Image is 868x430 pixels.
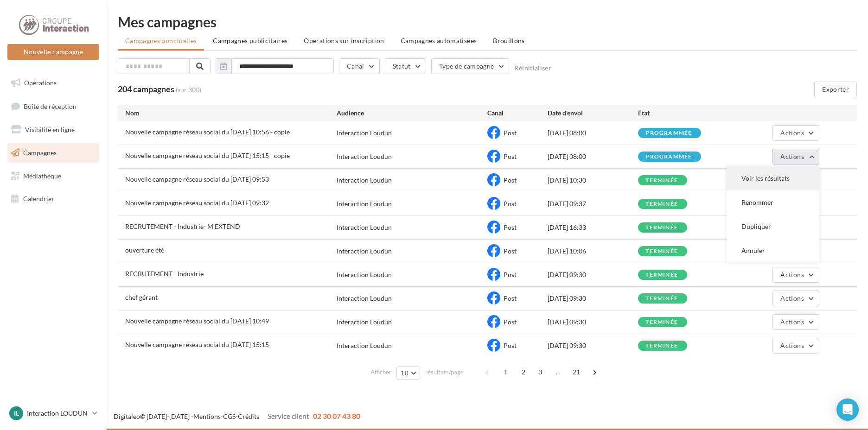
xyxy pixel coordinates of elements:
span: 21 [569,365,584,379]
a: Digitaleo [114,412,140,420]
div: [DATE] 09:30 [548,294,638,303]
span: Nouvelle campagne réseau social du 10-07-2025 10:49 [125,317,269,325]
span: RECRUTEMENT - Industrie- M EXTEND [125,222,240,230]
span: Opérations [24,79,57,87]
span: Campagnes publicitaires [213,37,287,44]
div: Mes campagnes [118,15,857,29]
div: Interaction Loudun [337,199,392,209]
span: Actions [780,294,804,302]
div: terminée [645,225,678,231]
a: Crédits [238,412,259,420]
button: 10 [396,367,420,379]
span: 3 [533,365,548,379]
div: Open Intercom Messenger [836,398,859,421]
a: CGS [223,412,236,420]
div: [DATE] 10:06 [548,247,638,256]
span: 2 [516,365,531,379]
span: Post [504,129,517,137]
a: Opérations [6,73,101,93]
button: Actions [772,149,819,164]
a: Mentions [193,412,221,420]
div: [DATE] 08:00 [548,152,638,161]
span: chef gérant [125,293,158,301]
div: Interaction Loudun [337,247,392,256]
button: Réinitialiser [514,64,551,72]
span: Nouvelle campagne réseau social du 11-07-2025 15:15 - copie [125,152,290,159]
div: [DATE] 09:37 [548,199,638,209]
button: Statut [385,58,426,74]
button: Actions [772,338,819,354]
span: Actions [780,341,804,349]
button: Actions [772,314,819,330]
span: Post [504,223,517,231]
span: Campagnes automatisées [401,37,477,44]
span: Boîte de réception [24,102,77,110]
span: Actions [780,129,804,137]
button: Canal [339,58,380,74]
span: Brouillons [493,37,525,44]
div: Canal [487,108,548,118]
div: terminée [645,319,678,325]
span: 204 campagnes [118,84,174,94]
span: ouverture été [125,246,164,254]
div: [DATE] 10:30 [548,176,638,185]
div: [DATE] 09:30 [548,317,638,327]
button: Voir les résultats [727,166,819,190]
div: Date d'envoi [548,108,638,118]
span: Visibilité en ligne [25,126,75,133]
span: Post [504,341,517,349]
div: terminée [645,248,678,254]
span: Nouvelle campagne réseau social du 07-08-2025 09:32 [125,199,269,207]
div: Interaction Loudun [337,176,392,185]
span: Post [504,294,517,302]
button: Actions [772,291,819,306]
div: Interaction Loudun [337,128,392,138]
div: Interaction Loudun [337,223,392,232]
div: État [638,108,728,118]
div: terminée [645,177,678,183]
span: ... [551,365,566,379]
button: Annuler [727,239,819,263]
span: (sur 300) [176,85,201,95]
button: Actions [772,125,819,141]
a: Calendrier [6,189,101,209]
div: programmée [645,154,692,160]
span: Médiathèque [23,171,61,179]
span: Afficher [370,368,391,377]
a: IL Interaction LOUDUN [7,405,99,422]
span: résultats/page [425,368,464,377]
a: Visibilité en ligne [6,120,101,139]
button: Dupliquer [727,215,819,239]
span: Nouvelle campagne réseau social du 07-08-2025 09:53 [125,175,269,183]
div: Interaction Loudun [337,270,392,279]
button: Exporter [814,82,857,97]
div: Nom [125,108,337,118]
span: Post [504,247,517,255]
div: Interaction Loudun [337,294,392,303]
div: Interaction Loudun [337,317,392,327]
span: © [DATE]-[DATE] - - - [114,412,360,420]
div: Audience [337,108,487,118]
span: Actions [780,318,804,326]
div: terminée [645,201,678,207]
span: Post [504,176,517,184]
span: Service client [268,411,309,420]
span: Post [504,318,517,326]
span: 02 30 07 43 80 [313,411,360,420]
p: Interaction LOUDUN [27,409,89,418]
span: Post [504,200,517,208]
a: Boîte de réception [6,96,101,116]
a: Campagnes [6,143,101,163]
span: Operations sur inscription [304,37,384,44]
div: Interaction Loudun [337,341,392,350]
div: [DATE] 08:00 [548,128,638,138]
span: 10 [401,369,408,377]
div: [DATE] 16:33 [548,223,638,232]
span: Post [504,152,517,160]
button: Nouvelle campagne [7,44,99,60]
a: Médiathèque [6,166,101,186]
div: terminée [645,272,678,278]
div: terminée [645,296,678,302]
span: Post [504,271,517,278]
span: Actions [780,271,804,278]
